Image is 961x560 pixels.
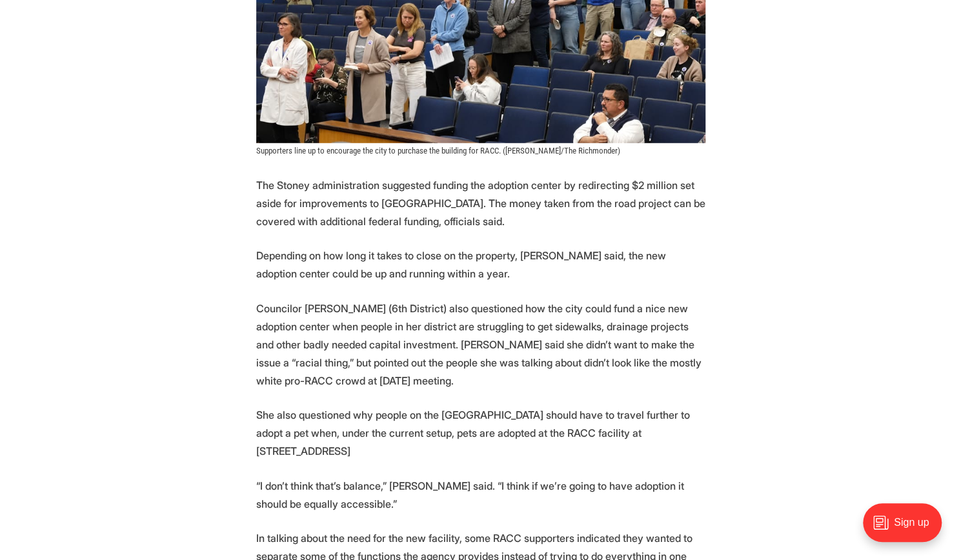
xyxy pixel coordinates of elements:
[256,299,705,390] p: Councilor [PERSON_NAME] (6th District) also questioned how the city could fund a nice new adoptio...
[256,406,705,460] p: She also questioned why people on the [GEOGRAPHIC_DATA] should have to travel further to adopt a ...
[256,176,705,230] p: The Stoney administration suggested funding the adoption center by redirecting $2 million set asi...
[256,246,705,283] p: Depending on how long it takes to close on the property, [PERSON_NAME] said, the new adoption cen...
[256,146,620,155] span: Supporters line up to encourage the city to purchase the building for RACC. ([PERSON_NAME]/The Ri...
[852,497,961,560] iframe: portal-trigger
[256,477,705,513] p: “I don’t think that’s balance,” [PERSON_NAME] said. “I think if we’re going to have adoption it s...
